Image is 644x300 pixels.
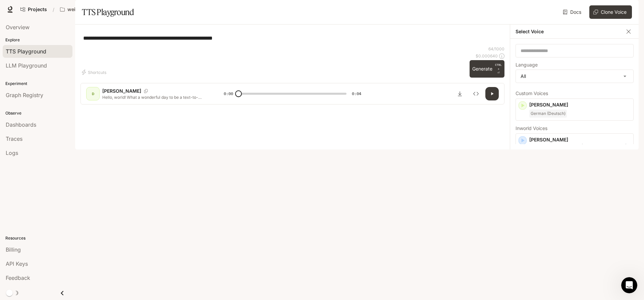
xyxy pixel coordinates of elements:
button: GenerateCTRL +⏎ [470,60,504,78]
iframe: Intercom live chat [621,277,637,293]
button: Copy Voice ID [141,89,151,93]
div: / [50,6,57,13]
p: $ 0.000640 [476,53,498,59]
button: Clone Voice [589,5,632,19]
div: D [88,88,98,99]
p: Custom Voices [516,91,634,96]
p: CTRL + [495,63,502,71]
p: weird&eerie [67,7,95,12]
p: [PERSON_NAME] [529,136,631,143]
p: Deep, smooth middle-aged male French voice. Composed and calm [529,143,631,155]
button: Download audio [453,87,467,100]
span: German (Deutsch) [529,110,567,118]
span: 0:04 [352,90,361,97]
div: All [516,70,633,83]
p: 64 / 1000 [488,46,504,52]
span: 0:00 [224,90,233,97]
p: Language [516,62,538,67]
a: Docs [561,5,584,19]
p: Inworld Voices [516,126,634,131]
button: Open workspace menu [57,3,105,16]
button: Inspect [469,87,483,100]
p: Hello, world! What a wonderful day to be a text-to-speech model! [102,94,208,100]
p: ⏎ [495,63,502,75]
p: [PERSON_NAME] [529,101,631,108]
p: [PERSON_NAME] [102,88,141,94]
span: Projects [28,7,47,12]
button: Shortcuts [80,67,109,78]
a: Go to projects [17,3,50,16]
h1: TTS Playground [82,5,134,19]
